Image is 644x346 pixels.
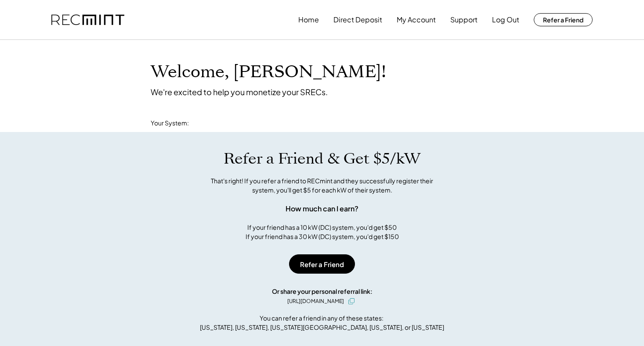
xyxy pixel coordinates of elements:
[492,11,519,29] button: Log Out
[289,254,355,274] button: Refer a Friend
[224,150,420,168] h1: Refer a Friend & Get $5/kW
[397,11,436,29] button: My Account
[450,11,478,29] button: Support
[287,297,344,305] div: [URL][DOMAIN_NAME]
[151,119,189,128] div: Your System:
[246,223,399,241] div: If your friend has a 10 kW (DC) system, you'd get $50 If your friend has a 30 kW (DC) system, you...
[151,62,386,82] h1: Welcome, [PERSON_NAME]!
[151,87,328,97] div: We're excited to help you monetize your SRECs.
[346,296,357,307] button: click to copy
[201,176,443,195] div: That's right! If you refer a friend to RECmint and they successfully register their system, you'l...
[286,203,358,214] div: How much can I earn?
[200,314,444,332] div: You can refer a friend in any of these states: [US_STATE], [US_STATE], [US_STATE][GEOGRAPHIC_DATA...
[51,14,124,25] img: recmint-logotype%403x.png
[298,11,319,29] button: Home
[272,287,373,296] div: Or share your personal referral link:
[534,13,593,26] button: Refer a Friend
[333,11,382,29] button: Direct Deposit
